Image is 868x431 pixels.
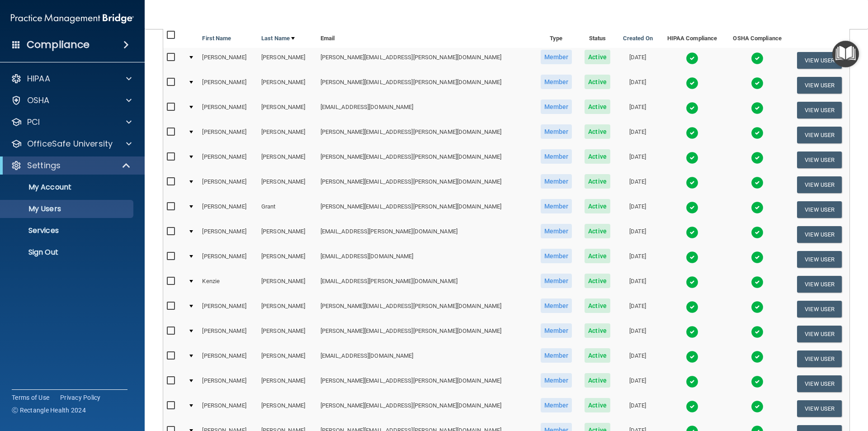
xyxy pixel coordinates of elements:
p: PCI [27,117,40,128]
span: Active [585,224,610,238]
td: [PERSON_NAME] [198,396,258,421]
th: OSHA Compliance [725,26,789,48]
td: [PERSON_NAME] [198,371,258,396]
td: [PERSON_NAME] [198,147,258,172]
span: Ⓒ Rectangle Health 2024 [12,406,86,415]
span: Active [585,99,610,114]
td: [PERSON_NAME] [198,172,258,197]
button: View User [797,276,842,293]
span: Active [585,199,610,213]
img: tick.e7d51cea.svg [686,375,698,388]
a: Last Name [261,33,295,44]
td: [PERSON_NAME] [198,98,258,123]
button: View User [797,375,842,392]
a: PCI [11,117,132,128]
span: Member [541,50,572,64]
th: Status [579,26,617,48]
td: [PERSON_NAME] [258,222,317,247]
p: My Account [6,183,129,192]
td: [DATE] [616,346,659,371]
th: Type [534,26,579,48]
td: [PERSON_NAME] [258,73,317,98]
button: View User [797,251,842,268]
span: Active [585,75,610,89]
img: tick.e7d51cea.svg [751,52,764,65]
td: [PERSON_NAME] [198,247,258,272]
p: OfficeSafe University [27,138,113,149]
img: tick.e7d51cea.svg [751,176,764,189]
td: [DATE] [616,98,659,123]
td: [PERSON_NAME] [258,322,317,346]
td: [DATE] [616,73,659,98]
td: [PERSON_NAME][EMAIL_ADDRESS][PERSON_NAME][DOMAIN_NAME] [317,147,534,172]
td: [DATE] [616,297,659,322]
td: [EMAIL_ADDRESS][DOMAIN_NAME] [317,98,534,123]
span: Active [585,124,610,139]
td: [EMAIL_ADDRESS][DOMAIN_NAME] [317,247,534,272]
button: View User [797,400,842,417]
img: tick.e7d51cea.svg [751,77,764,90]
img: tick.e7d51cea.svg [686,276,698,289]
span: Active [585,149,610,164]
span: Member [541,149,572,164]
span: Member [541,348,572,363]
td: [PERSON_NAME] [258,147,317,172]
img: tick.e7d51cea.svg [686,52,698,65]
span: Active [585,398,610,412]
img: PMB logo [11,9,134,28]
button: View User [797,326,842,342]
p: Sign Out [6,248,129,257]
span: Member [541,174,572,189]
span: Active [585,298,610,313]
td: [DATE] [616,147,659,172]
a: HIPAA [11,73,132,84]
td: [PERSON_NAME] [258,272,317,297]
a: Settings [11,160,131,171]
a: Terms of Use [12,393,49,402]
td: [PERSON_NAME] [258,48,317,73]
span: Active [585,249,610,263]
td: [PERSON_NAME][EMAIL_ADDRESS][PERSON_NAME][DOMAIN_NAME] [317,297,534,322]
td: [DATE] [616,371,659,396]
span: Active [585,323,610,338]
button: View User [797,350,842,367]
img: tick.e7d51cea.svg [686,102,698,114]
img: tick.e7d51cea.svg [751,276,764,289]
td: [DATE] [616,48,659,73]
td: [DATE] [616,247,659,272]
img: tick.e7d51cea.svg [751,201,764,214]
td: [PERSON_NAME] [198,346,258,371]
img: tick.e7d51cea.svg [686,226,698,239]
img: tick.e7d51cea.svg [751,326,764,338]
td: [DATE] [616,272,659,297]
button: View User [797,77,842,94]
img: tick.e7d51cea.svg [751,301,764,313]
td: [PERSON_NAME][EMAIL_ADDRESS][PERSON_NAME][DOMAIN_NAME] [317,172,534,197]
td: [DATE] [616,197,659,222]
p: Settings [27,160,61,171]
td: [PERSON_NAME] [258,247,317,272]
img: tick.e7d51cea.svg [686,201,698,214]
td: [DATE] [616,322,659,346]
img: tick.e7d51cea.svg [751,102,764,114]
td: [DATE] [616,396,659,421]
button: View User [797,52,842,69]
img: tick.e7d51cea.svg [751,400,764,413]
a: OfficeSafe University [11,138,132,149]
td: [PERSON_NAME] [198,73,258,98]
img: tick.e7d51cea.svg [686,301,698,313]
span: Member [541,398,572,412]
button: View User [797,102,842,118]
span: Member [541,124,572,139]
button: View User [797,127,842,143]
td: [EMAIL_ADDRESS][PERSON_NAME][DOMAIN_NAME] [317,272,534,297]
a: First Name [202,33,231,44]
img: tick.e7d51cea.svg [751,350,764,363]
img: tick.e7d51cea.svg [686,251,698,264]
span: Active [585,174,610,189]
span: Member [541,373,572,388]
td: [PERSON_NAME][EMAIL_ADDRESS][PERSON_NAME][DOMAIN_NAME] [317,73,534,98]
img: tick.e7d51cea.svg [686,77,698,90]
h4: Compliance [27,38,90,51]
img: tick.e7d51cea.svg [751,251,764,264]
